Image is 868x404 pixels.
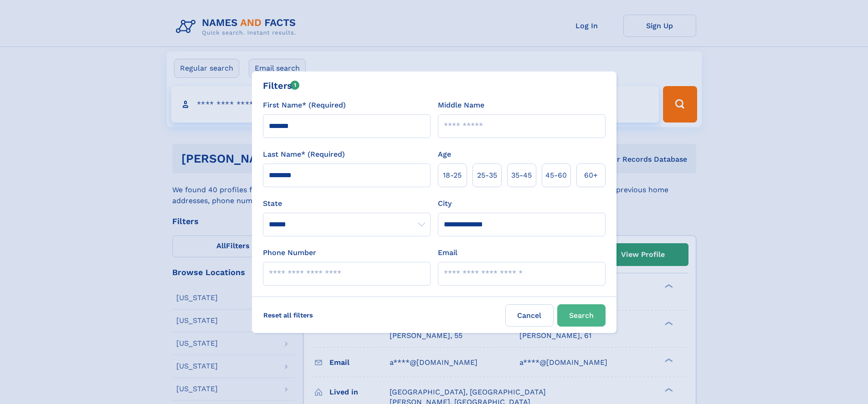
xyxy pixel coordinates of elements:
span: 45‑60 [545,170,567,181]
span: 35‑45 [511,170,532,181]
label: Reset all filters [257,304,319,326]
span: 60+ [584,170,598,181]
button: Search [557,304,606,327]
label: Phone Number [263,247,316,258]
label: City [438,198,452,209]
label: Cancel [505,304,554,327]
span: 25‑35 [477,170,497,181]
label: Middle Name [438,100,484,111]
div: Filters [263,79,300,92]
label: First Name* (Required) [263,100,346,111]
label: Age [438,149,451,160]
label: Last Name* (Required) [263,149,345,160]
label: Email [438,247,457,258]
span: 18‑25 [443,170,462,181]
label: State [263,198,431,209]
